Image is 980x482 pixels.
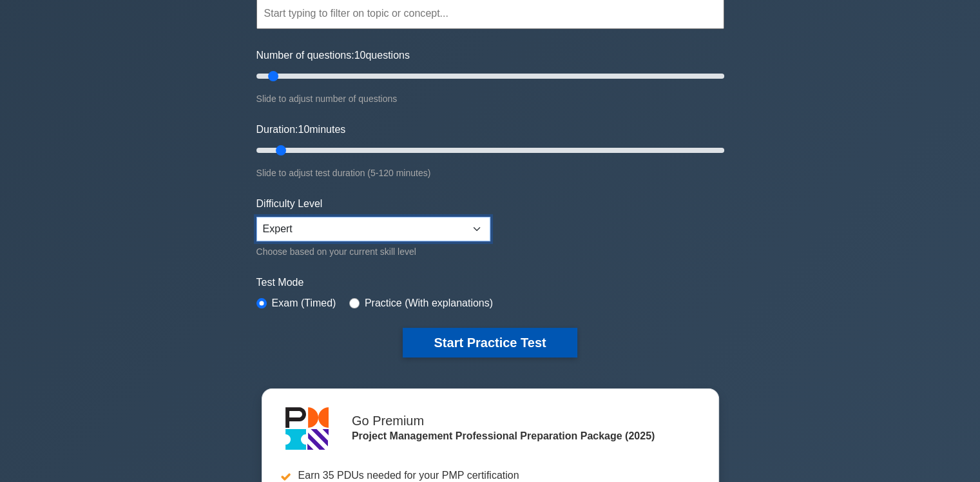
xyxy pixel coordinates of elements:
span: 10 [298,124,309,135]
label: Number of questions: questions [256,48,410,63]
button: Start Practice Test [403,328,577,357]
div: Choose based on your current skill level [256,244,490,259]
span: 10 [354,50,366,61]
label: Difficulty Level [256,196,323,212]
label: Exam (Timed) [272,296,336,311]
div: Slide to adjust test duration (5-120 minutes) [256,165,724,181]
label: Practice (With explanations) [365,296,493,311]
label: Duration: minutes [256,122,346,137]
div: Slide to adjust number of questions [256,91,724,106]
label: Test Mode [256,275,724,290]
